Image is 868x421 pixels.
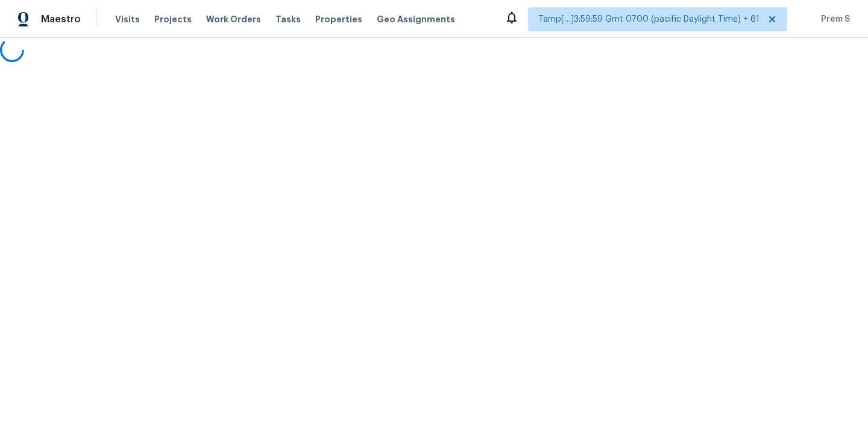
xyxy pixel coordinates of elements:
[41,13,81,25] span: Maestro
[377,13,455,25] span: Geo Assignments
[315,13,362,25] span: Properties
[115,13,140,25] span: Visits
[816,13,850,25] span: Prem S
[154,13,192,25] span: Projects
[538,13,759,25] span: Tamp[…]3:59:59 Gmt 0700 (pacific Daylight Time) + 61
[275,15,301,23] span: Tasks
[206,13,261,25] span: Work Orders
